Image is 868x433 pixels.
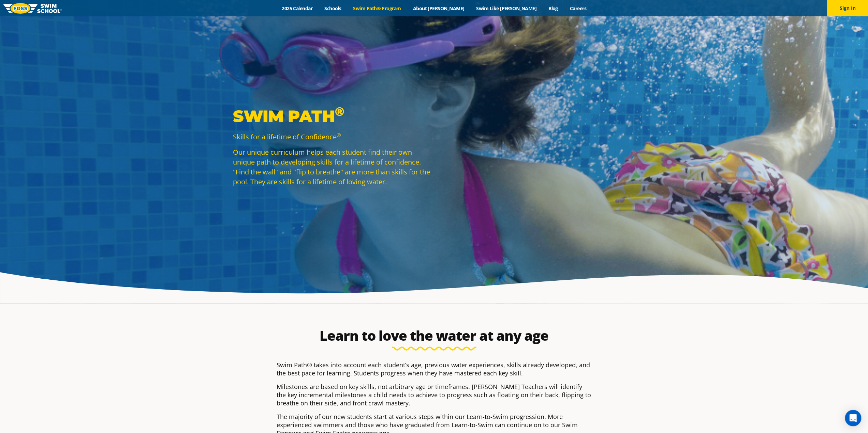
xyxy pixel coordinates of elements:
p: Swim Path [233,106,431,126]
p: Milestones are based on key skills, not arbitrary age or timeframes. [PERSON_NAME] Teachers will ... [277,383,592,407]
sup: ® [335,104,344,119]
a: Swim Path® Program [347,5,407,12]
a: Blog [542,5,564,12]
p: Skills for a lifetime of Confidence [233,132,431,142]
a: Schools [319,5,347,12]
a: About [PERSON_NAME] [407,5,470,12]
div: Open Intercom Messenger [845,410,861,426]
img: FOSS Swim School Logo [3,3,62,14]
a: 2025 Calendar [276,5,319,12]
p: Swim Path® takes into account each student’s age, previous water experiences, skills already deve... [277,361,592,377]
sup: ® [337,132,341,138]
h2: Learn to love the water at any age [273,327,595,344]
a: Careers [564,5,592,12]
p: Our unique curriculum helps each student find their own unique path to developing skills for a li... [233,147,431,187]
a: Swim Like [PERSON_NAME] [470,5,543,12]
